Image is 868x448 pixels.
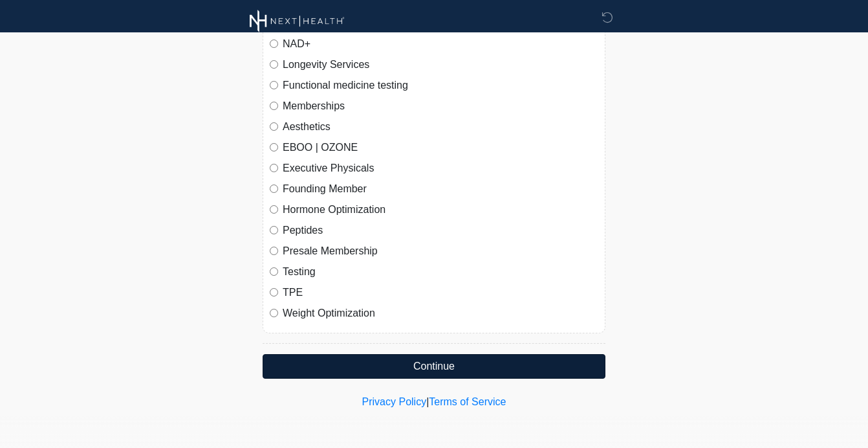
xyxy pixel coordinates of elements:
input: Executive Physicals [270,164,278,172]
label: EBOO | OZONE [283,140,598,155]
label: Memberships [283,98,598,114]
a: Privacy Policy [362,396,427,407]
a: | [426,396,429,407]
input: Founding Member [270,185,278,193]
input: Aesthetics [270,122,278,131]
label: TPE [283,285,598,300]
label: NAD+ [283,36,598,52]
label: Hormone Optimization [283,202,598,218]
a: Terms of Service [429,396,506,407]
input: Weight Optimization [270,309,278,317]
label: Founding Member [283,181,598,197]
input: Longevity Services [270,60,278,69]
label: Presale Membership [283,243,598,259]
label: Functional medicine testing [283,78,598,93]
input: Peptides [270,226,278,234]
label: Peptides [283,223,598,238]
label: Executive Physicals [283,161,598,176]
input: TPE [270,288,278,297]
label: Aesthetics [283,119,598,135]
label: Weight Optimization [283,306,598,321]
input: EBOO | OZONE [270,143,278,151]
label: Longevity Services [283,57,598,73]
input: Functional medicine testing [270,81,278,89]
label: Testing [283,264,598,280]
button: Continue [263,354,605,379]
input: NAD+ [270,39,278,48]
input: Presale Membership [270,247,278,255]
input: Memberships [270,102,278,110]
img: Next Health Wellness Logo [250,10,345,32]
input: Hormone Optimization [270,205,278,214]
input: Testing [270,267,278,276]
